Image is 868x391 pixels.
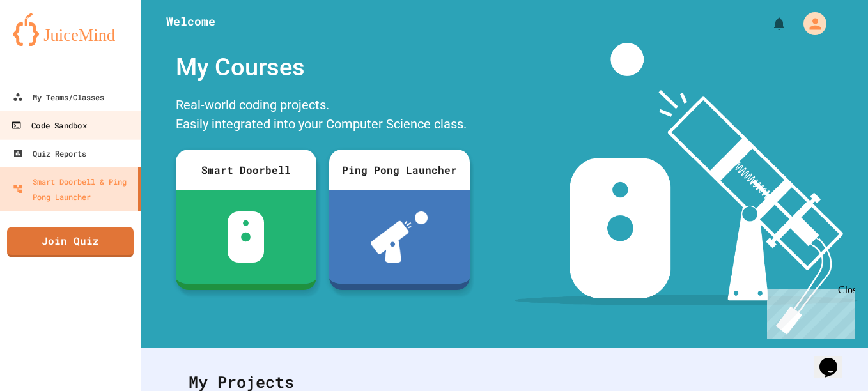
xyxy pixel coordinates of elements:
[329,149,470,190] div: Ping Pong Launcher
[228,211,264,263] img: sdb-white.svg
[515,43,857,335] img: banner-image-my-projects.png
[762,284,855,339] iframe: chat widget
[748,13,790,34] div: My Notifications
[790,9,830,38] div: My Account
[13,89,104,105] div: My Teams/Classes
[13,174,133,204] div: Smart Doorbell & Ping Pong Launcher
[13,13,128,46] img: logo-orange.svg
[5,5,88,81] div: Chat with us now!Close
[814,340,855,378] iframe: chat widget
[169,92,476,140] div: Real-world coding projects. Easily integrated into your Computer Science class.
[176,149,316,190] div: Smart Doorbell
[371,211,428,263] img: ppl-with-ball.png
[11,118,86,134] div: Code Sandbox
[7,227,134,257] a: Join Quiz
[169,43,476,92] div: My Courses
[13,146,86,161] div: Quiz Reports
